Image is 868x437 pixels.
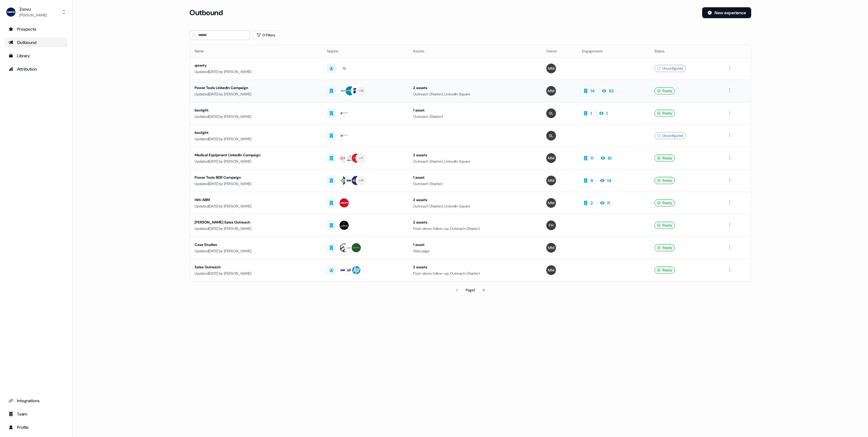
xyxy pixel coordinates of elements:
[590,200,593,206] div: 2
[413,174,537,180] div: 1 asset
[413,197,537,203] div: 2 assets
[8,398,64,404] div: Integrations
[8,53,64,59] div: Library
[541,45,577,57] th: Owner
[590,110,592,116] div: 1
[195,136,317,142] div: Updated [DATE] by [PERSON_NAME]
[546,220,556,230] img: Freddie
[190,45,322,57] th: Name
[607,177,611,184] div: 14
[413,114,537,120] div: Outreach (Starter)
[413,158,537,164] div: Outreach (Starter), LinkedIn Square
[195,219,317,225] div: [PERSON_NAME] Sales Outreach
[195,130,317,136] div: boxlight
[546,86,556,96] img: Morgan
[19,6,47,12] div: Zoovu
[413,242,537,248] div: 1 asset
[195,85,317,91] div: Power Tools LinkedIn Campaign
[608,155,612,161] div: 61
[654,132,686,139] div: Unconfigured
[546,64,556,73] img: Morgan
[654,222,675,229] div: Ready
[590,88,595,94] div: 14
[654,87,675,94] div: Ready
[5,64,67,74] a: Go to attribution
[195,264,317,270] div: Sales Outreach
[195,152,317,158] div: Medical Equipment LinkedIn Campaign
[413,91,537,97] div: Outreach (Starter), LinkedIn Square
[590,155,593,161] div: 11
[8,66,64,72] div: Attribution
[5,51,67,61] a: Go to templates
[5,409,67,419] a: Go to team
[609,88,614,94] div: 52
[654,244,675,251] div: Ready
[577,45,649,57] th: Engagement
[413,85,537,91] div: 2 assets
[413,270,537,276] div: Post-demo follow-up, Outreach (Starter)
[8,424,64,430] div: Profile
[607,200,610,206] div: 11
[413,107,537,113] div: 1 asset
[413,248,537,254] div: Web page
[8,411,64,417] div: Team
[546,108,556,118] img: Spencer
[195,197,317,203] div: Hilti ABM
[195,114,317,120] div: Updated [DATE] by [PERSON_NAME]
[5,38,67,47] a: Go to outbound experience
[195,248,317,254] div: Updated [DATE] by [PERSON_NAME]
[590,177,593,184] div: 9
[8,39,64,45] div: Outbound
[413,152,537,158] div: 2 assets
[5,422,67,432] a: Go to profile
[413,226,537,232] div: Post-demo follow-up, Outreach (Starter)
[8,26,64,32] div: Prospects
[413,219,537,225] div: 2 assets
[359,88,363,94] div: + 19
[359,155,363,161] div: + 4
[252,30,279,40] button: 0 Filters
[546,176,556,185] img: Morgan
[606,110,608,116] div: 1
[654,154,675,162] div: Ready
[546,243,556,253] img: Morgan
[466,287,475,293] div: Page 1
[195,226,317,232] div: Updated [DATE] by [PERSON_NAME]
[5,396,67,406] a: Go to integrations
[546,131,556,141] img: Spencer
[546,265,556,275] img: Morgan
[19,12,47,18] div: [PERSON_NAME]
[654,199,675,207] div: Ready
[654,65,686,72] div: Unconfigured
[343,65,346,71] div: NI
[195,107,317,113] div: boxlight
[413,264,537,270] div: 2 assets
[195,270,317,276] div: Updated [DATE] by [PERSON_NAME]
[546,198,556,208] img: Morgan
[649,45,721,57] th: Status
[195,174,317,180] div: Power Tools BDR Campaign
[413,203,537,209] div: Outreach (Starter), LinkedIn Square
[195,242,317,248] div: Case Studies
[195,69,317,75] div: Updated [DATE] by [PERSON_NAME]
[195,158,317,164] div: Updated [DATE] by [PERSON_NAME]
[654,267,675,274] div: Ready
[195,203,317,209] div: Updated [DATE] by [PERSON_NAME]
[5,24,67,34] a: Go to prospects
[195,181,317,187] div: Updated [DATE] by [PERSON_NAME]
[5,5,67,19] button: Zoovu[PERSON_NAME]
[546,153,556,163] img: Morgan
[189,8,223,17] h3: Outbound
[322,45,408,57] th: Targets
[654,177,675,184] div: Ready
[359,178,363,183] div: + 19
[408,45,541,57] th: Assets
[702,7,751,18] button: New experience
[413,181,537,187] div: Outreach (Starter)
[195,91,317,97] div: Updated [DATE] by [PERSON_NAME]
[654,110,675,117] div: Ready
[195,62,317,68] div: qwerty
